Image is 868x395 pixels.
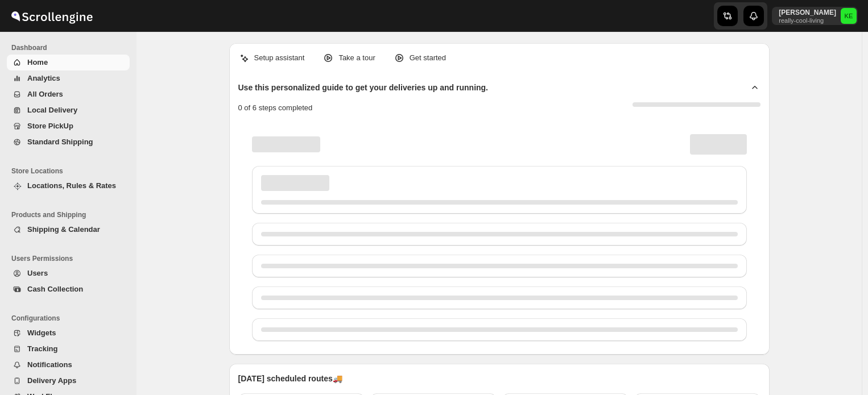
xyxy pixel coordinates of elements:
h2: Use this personalized guide to get your deliveries up and running. [238,82,489,93]
span: Users [27,269,48,277]
span: Kermit Erickson [841,8,857,24]
img: ScrollEngine [9,2,94,30]
button: Analytics [7,70,130,86]
span: Store Locations [11,167,131,176]
button: Home [7,55,130,70]
button: Notifications [7,357,130,373]
button: All Orders [7,86,130,102]
p: [DATE] scheduled routes 🚚 [238,373,760,384]
span: Shipping & Calendar [27,225,100,234]
text: KE [845,13,853,19]
span: Home [27,58,48,66]
span: Dashboard [11,43,131,52]
span: Store PickUp [27,122,73,130]
span: Locations, Rules & Rates [27,181,116,190]
span: Cash Collection [27,285,83,293]
span: All Orders [27,90,63,98]
button: User menu [772,7,858,25]
button: Users [7,265,130,281]
button: Tracking [7,341,130,357]
span: Configurations [11,314,131,323]
p: Get started [410,52,446,64]
button: Widgets [7,325,130,341]
p: Take a tour [338,52,375,64]
span: Standard Shipping [27,138,93,146]
span: Notifications [27,360,72,369]
p: 0 of 6 steps completed [238,102,313,114]
button: Cash Collection [7,281,130,297]
span: Widgets [27,329,56,337]
button: Delivery Apps [7,373,130,389]
p: Setup assistant [254,52,305,64]
div: Page loading [238,123,760,346]
button: Shipping & Calendar [7,222,130,238]
span: Products and Shipping [11,210,131,219]
span: Analytics [27,74,60,82]
span: Local Delivery [27,106,77,114]
button: Locations, Rules & Rates [7,178,130,194]
span: Tracking [27,344,57,353]
p: really-cool-living [779,17,836,24]
span: Users Permissions [11,254,131,263]
span: Delivery Apps [27,376,76,385]
p: [PERSON_NAME] [779,8,836,17]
